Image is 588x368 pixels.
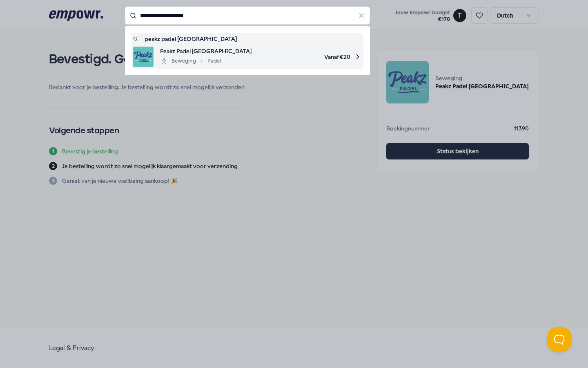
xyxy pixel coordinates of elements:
a: peakz padel [GEOGRAPHIC_DATA] [133,34,362,43]
span: Peakz Padel [GEOGRAPHIC_DATA] [160,47,252,56]
span: Vanaf € 20 [258,47,362,67]
input: Search for products, categories or subcategories [125,7,370,25]
div: Beweging Padel [160,56,221,66]
a: product imagePeakz Padel [GEOGRAPHIC_DATA]BewegingPadelVanaf€20 [133,47,362,67]
iframe: Help Scout Beacon - Open [547,327,572,352]
img: product image [133,47,154,67]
